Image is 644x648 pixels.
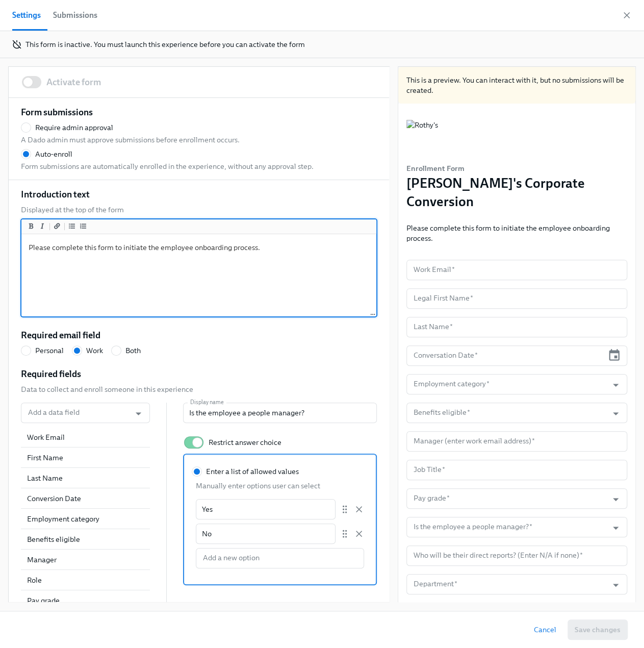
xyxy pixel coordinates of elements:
[354,504,364,514] button: Enter a list of allowed valuesManually enter options user can selectAdd a new option
[86,345,103,356] span: Work
[27,514,144,524] div: Employment category
[27,453,144,463] div: First Name
[27,473,144,483] div: Last Name
[21,488,150,509] div: Conversion Date
[78,221,88,231] button: Add ordered list
[27,595,144,606] div: Pay grade
[21,550,150,570] div: Manager
[35,149,72,159] span: Auto-enroll
[37,221,47,231] button: Add italic text
[406,120,438,151] img: Rothy's
[27,555,144,565] div: Manager
[12,8,41,22] span: Settings
[406,163,627,174] h6: Enrollment Form
[406,174,627,211] h3: [PERSON_NAME]'s Corporate Conversion
[196,524,336,544] input: Enter a list of allowed valuesManually enter options user can selectAdd a new option
[354,529,364,539] button: Enter a list of allowed valuesManually enter options user can selectAdd a new option
[398,67,635,104] div: This is a preview. You can interact with it, but no submissions will be created.
[21,384,193,394] p: Data to collect and enroll someone in this experience
[27,432,144,442] div: Work Email
[52,221,62,231] button: Add a link
[183,403,377,423] input: Display name
[406,223,627,243] p: Please complete this form to initiate the employee onboarding process.
[53,8,97,22] div: Submissions
[125,345,141,356] span: Both
[25,39,305,49] span: This form is inactive. You must launch this experience before you can activate the form
[206,466,299,477] span: Enter a list of allowed values
[21,427,150,447] div: Work Email
[534,625,556,635] span: Cancel
[27,575,144,585] div: Role
[527,619,563,640] button: Cancel
[21,529,150,550] div: Benefits eligible
[21,590,150,611] div: Pay grade
[35,122,113,133] span: Require admin approval
[608,377,624,393] button: Open
[196,499,336,519] input: Enter a list of allowed valuesManually enter options user can selectAdd a new option
[21,468,150,488] div: Last Name
[21,509,150,529] div: Employment category
[608,577,624,593] button: Open
[196,548,364,568] input: Enter a list of allowed valuesManually enter options user can selectAdd a new option
[21,447,150,468] div: First Name
[131,406,146,421] button: Open
[46,76,101,88] h5: Activate form
[196,481,364,491] span: Manually enter options user can select
[21,135,240,145] p: A Dado admin must approve submissions before enrollment occurs.
[608,491,624,507] button: Open
[209,437,281,447] p: Restrict answer choice
[608,520,624,536] button: Open
[26,221,36,231] button: Add bold text
[21,161,314,171] p: Form submissions are automatically enrolled in the experience, without any approval step.
[608,406,624,421] button: Open
[67,221,77,231] button: Add unordered list
[27,493,144,504] div: Conversion Date
[21,368,81,380] h5: Required fields
[23,236,374,315] textarea: Please complete this form to initiate the employee onboarding process.
[21,188,90,201] h5: Introduction text
[21,329,100,341] h5: Required email field
[27,534,144,544] div: Benefits eligible
[406,345,603,366] input: MM/DD/YYYY
[35,345,64,356] span: Personal
[21,570,150,590] div: Role
[21,106,93,118] h5: Form submissions
[21,205,124,215] p: Displayed at the top of the form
